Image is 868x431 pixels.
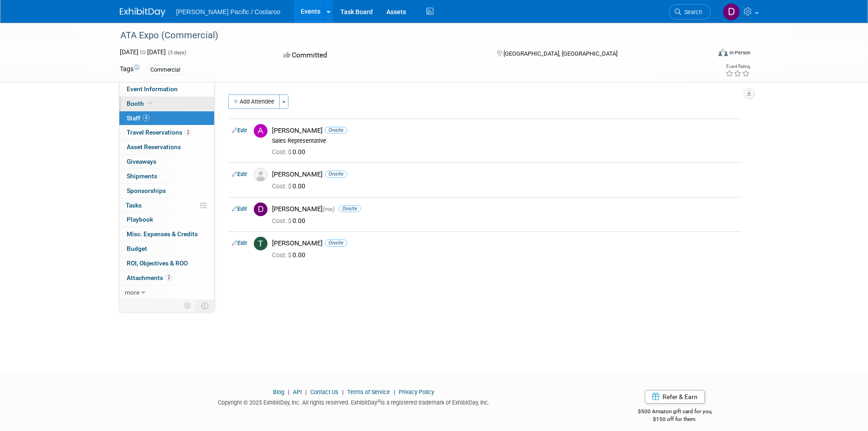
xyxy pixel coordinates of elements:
span: Asset Reservations [127,143,181,151]
div: Event Format [657,47,751,61]
span: Travel Reservations [127,129,191,136]
a: Playbook [119,213,214,227]
a: Budget [119,242,214,256]
a: Search [669,4,711,20]
span: Booth [127,100,154,107]
span: Staff [127,114,149,122]
span: Attachments [127,274,172,281]
a: Edit [232,240,247,246]
span: 4 [143,114,149,121]
span: Budget [127,245,147,252]
span: [GEOGRAPHIC_DATA], [GEOGRAPHIC_DATA] [503,50,617,57]
a: Edit [232,127,247,134]
span: (me) [323,206,334,213]
img: D.jpg [254,203,267,216]
div: [PERSON_NAME] [272,170,738,179]
div: Committed [281,47,482,63]
img: A.jpg [254,124,267,138]
a: Travel Reservations2 [119,125,214,140]
span: Onsite [339,205,361,212]
a: Refer & Earn [645,390,705,404]
img: Derek Johnson [723,3,740,21]
a: Misc. Expenses & Credits [119,227,214,241]
a: Terms of Service [347,389,390,395]
span: 0.00 [272,148,309,156]
a: Shipments [119,169,214,183]
a: Booth [119,97,214,111]
span: (3 days) [167,50,186,56]
a: Event Information [119,82,214,96]
img: T.jpg [254,237,267,250]
a: Edit [232,171,247,177]
span: 0.00 [272,251,309,259]
span: 2 [185,129,191,136]
span: Cost: $ [272,182,293,190]
span: Tasks [126,202,142,209]
img: Associate-Profile-5.png [254,168,267,182]
i: Booth reservation complete [148,101,153,106]
span: to [139,48,147,56]
td: Personalize Event Tab Strip [180,300,196,312]
img: Format-Inperson.png [719,49,728,56]
span: Event Information [127,85,178,93]
span: 0.00 [272,217,309,224]
a: Privacy Policy [399,389,434,395]
span: Onsite [325,171,347,177]
span: Giveaways [127,158,156,165]
img: ExhibitDay [120,8,165,17]
span: Shipments [127,172,157,180]
div: [PERSON_NAME] [272,205,738,213]
span: 2 [165,274,172,281]
span: Onsite [325,127,347,134]
a: API [293,389,302,395]
div: $500 Amazon gift card for you, [601,402,749,423]
span: Playbook [127,216,153,223]
span: Cost: $ [272,148,293,156]
a: Blog [273,389,284,395]
a: ROI, Objectives & ROO [119,256,214,270]
div: [PERSON_NAME] [272,239,738,248]
div: Event Rating [725,64,750,69]
a: Tasks [119,198,214,213]
a: Edit [232,206,247,212]
div: ATA Expo (Commercial) [117,27,697,44]
div: Commercial [148,65,183,75]
span: 0.00 [272,182,309,190]
span: Cost: $ [272,217,293,224]
a: Staff4 [119,111,214,125]
a: more [119,286,214,300]
span: Search [681,9,702,16]
span: | [391,389,397,395]
a: Attachments2 [119,271,214,285]
div: Sales Representative [272,137,738,145]
span: Onsite [325,239,347,246]
td: Toggle Event Tabs [195,300,214,312]
span: Cost: $ [272,251,293,259]
span: [PERSON_NAME] Pacific / Coolaroo [176,8,281,16]
span: | [303,389,309,395]
div: [PERSON_NAME] [272,126,738,135]
div: Copyright © 2025 ExhibitDay, Inc. All rights reserved. ExhibitDay is a registered trademark of Ex... [120,396,588,407]
a: Contact Us [310,389,339,395]
span: Sponsorships [127,187,166,194]
td: Tags [120,64,139,75]
span: Misc. Expenses & Credits [127,230,198,238]
span: | [340,389,346,395]
a: Asset Reservations [119,140,214,154]
span: more [125,289,139,296]
sup: ® [377,399,380,404]
div: In-Person [729,49,750,56]
span: | [286,389,292,395]
span: [DATE] [DATE] [120,48,166,56]
a: Sponsorships [119,184,214,198]
div: $150 off for them. [601,415,749,423]
a: Giveaways [119,155,214,169]
button: Add Attendee [228,94,280,109]
span: ROI, Objectives & ROO [127,260,188,267]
